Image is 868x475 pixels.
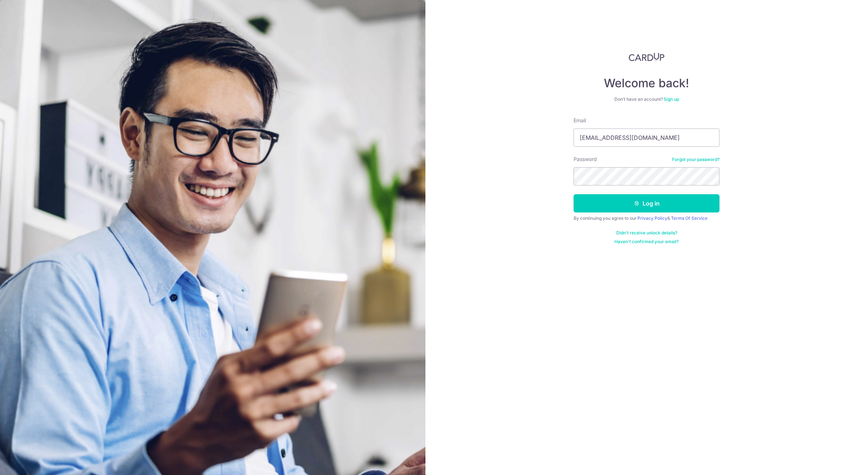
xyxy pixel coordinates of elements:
[574,76,720,91] h4: Welcome back!
[574,194,720,212] button: Log in
[616,230,677,236] a: Didn't receive unlock details?
[574,96,720,102] div: Don’t have an account?
[664,96,679,102] a: Sign up
[629,53,664,61] img: CardUp Logo
[637,215,667,221] a: Privacy Policy
[671,215,707,221] a: Terms Of Service
[574,215,720,221] div: By continuing you agree to our &
[574,156,597,163] label: Password
[672,157,720,162] a: Forgot your password?
[574,129,720,147] input: Enter your Email
[574,117,586,124] label: Email
[614,239,679,245] a: Haven't confirmed your email?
